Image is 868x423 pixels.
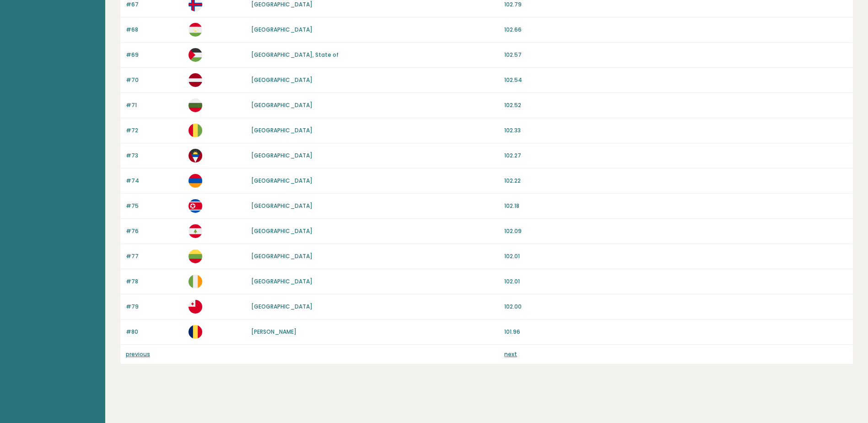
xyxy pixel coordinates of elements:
p: 102.52 [504,101,847,109]
a: [GEOGRAPHIC_DATA], State of [251,51,339,59]
a: [GEOGRAPHIC_DATA] [251,26,313,33]
img: bg.svg [189,98,202,112]
a: [GEOGRAPHIC_DATA] [251,227,313,235]
a: [GEOGRAPHIC_DATA] [251,303,313,310]
p: 102.00 [504,303,847,311]
a: [GEOGRAPHIC_DATA] [251,0,313,8]
p: #80 [126,328,183,336]
p: 102.33 [504,126,847,135]
img: to.svg [189,300,202,314]
img: ps.svg [189,48,202,62]
p: 102.22 [504,177,847,185]
p: #75 [126,202,183,210]
p: 102.27 [504,152,847,160]
img: lv.svg [189,73,202,87]
a: [GEOGRAPHIC_DATA] [251,152,313,159]
p: 102.79 [504,0,847,9]
p: #76 [126,227,183,235]
p: #74 [126,177,183,185]
img: td.svg [189,325,202,339]
p: #73 [126,152,183,160]
p: 102.54 [504,76,847,84]
p: #69 [126,51,183,59]
a: [GEOGRAPHIC_DATA] [251,277,313,285]
p: #71 [126,101,183,109]
p: #67 [126,0,183,9]
img: gn.svg [189,124,202,137]
p: #79 [126,303,183,311]
p: 102.66 [504,26,847,34]
img: lt.svg [189,249,202,263]
img: tj.svg [189,23,202,37]
img: am.svg [189,174,202,188]
p: #70 [126,76,183,84]
a: [GEOGRAPHIC_DATA] [251,202,313,210]
img: ie.svg [189,275,202,288]
p: 102.01 [504,252,847,260]
a: [GEOGRAPHIC_DATA] [251,252,313,260]
p: 102.18 [504,202,847,210]
a: [GEOGRAPHIC_DATA] [251,177,313,184]
a: previous [126,350,150,358]
a: next [504,350,517,358]
a: [GEOGRAPHIC_DATA] [251,126,313,134]
img: lb.svg [189,224,202,238]
img: kp.svg [189,199,202,213]
p: 102.57 [504,51,847,59]
p: #78 [126,277,183,286]
p: 102.01 [504,277,847,286]
a: [GEOGRAPHIC_DATA] [251,76,313,84]
p: 101.96 [504,328,847,336]
img: ag.svg [189,149,202,163]
p: #72 [126,126,183,135]
p: #68 [126,26,183,34]
a: [PERSON_NAME] [251,328,297,336]
p: 102.09 [504,227,847,235]
p: #77 [126,252,183,260]
a: [GEOGRAPHIC_DATA] [251,101,313,109]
